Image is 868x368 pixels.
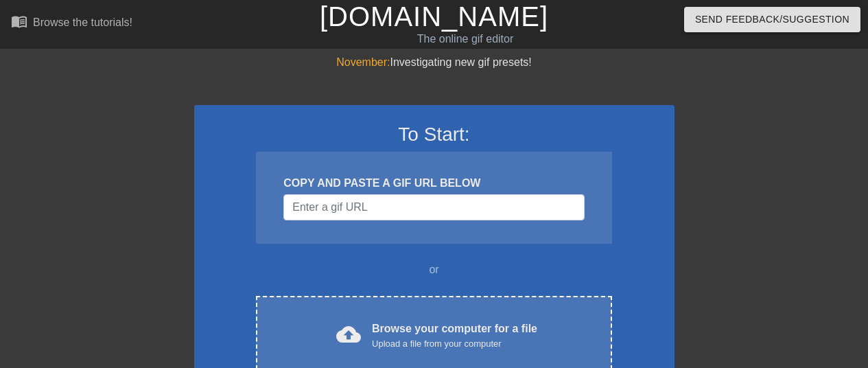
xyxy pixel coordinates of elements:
[11,13,27,30] span: menu_book
[296,31,635,47] div: The online gif editor
[684,7,860,32] button: Send Feedback/Suggestion
[695,11,849,28] span: Send Feedback/Suggestion
[336,56,390,68] span: November:
[11,13,132,34] a: Browse the tutorials!
[372,337,537,351] div: Upload a file from your computer
[283,175,584,192] div: COPY AND PASTE A GIF URL BELOW
[320,1,548,32] a: [DOMAIN_NAME]
[194,54,675,71] div: Investigating new gif presets!
[336,322,361,347] span: cloud_upload
[212,123,657,146] h3: To Start:
[372,321,537,351] div: Browse your computer for a file
[230,262,639,278] div: or
[283,194,584,220] input: Username
[33,16,132,28] div: Browse the tutorials!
